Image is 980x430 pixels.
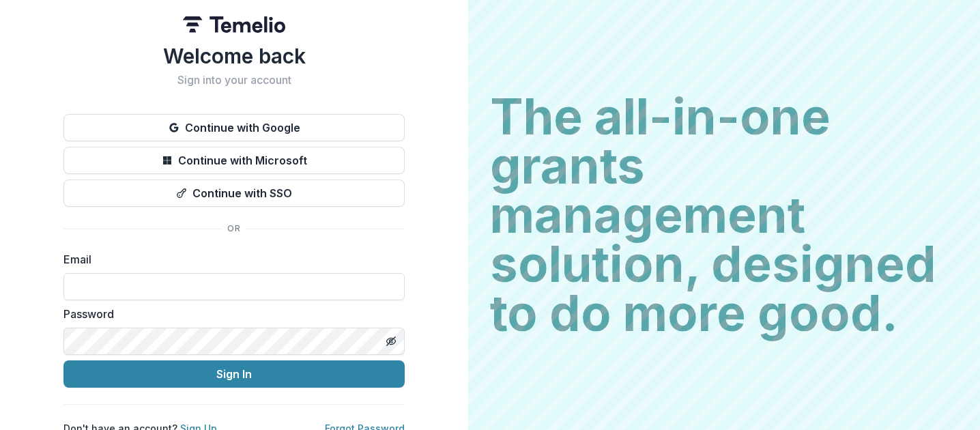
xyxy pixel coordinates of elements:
button: Sign In [63,360,405,388]
button: Continue with Microsoft [63,147,405,174]
button: Toggle password visibility [380,330,402,352]
h2: Sign into your account [63,74,405,87]
h1: Welcome back [63,44,405,68]
label: Email [63,251,397,268]
button: Continue with SSO [63,180,405,207]
label: Password [63,306,397,322]
button: Continue with Google [63,114,405,141]
img: Temelio [183,16,285,33]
